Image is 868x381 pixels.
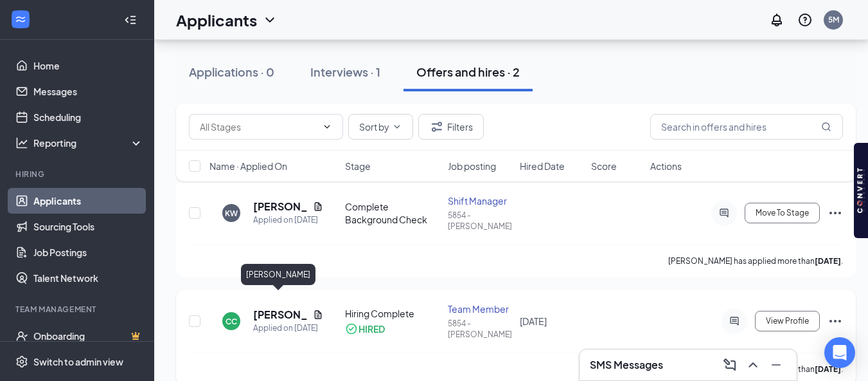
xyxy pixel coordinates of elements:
[815,364,841,374] b: [DATE]
[345,322,358,335] svg: CheckmarkCircle
[200,120,317,134] input: All Stages
[766,355,786,375] button: Minimize
[359,122,389,131] span: Sort by
[591,160,617,172] span: Score
[33,79,143,104] a: Messages
[720,355,740,375] button: ComposeMessage
[769,12,784,28] svg: Notifications
[797,12,813,28] svg: QuestionInfo
[313,310,323,320] svg: Document
[313,201,323,212] svg: Document
[815,256,841,266] b: [DATE]
[33,355,123,368] div: Switch to admin view
[15,355,28,368] svg: Settings
[15,304,141,315] div: Team Management
[345,307,441,320] div: Hiring Complete
[253,200,308,214] h5: [PERSON_NAME]
[448,302,511,315] div: Team Member
[33,323,143,349] a: OnboardingCrown
[418,114,484,140] button: Filter Filters
[225,208,238,219] div: KW
[253,214,323,227] div: Applied on [DATE]
[668,256,843,266] p: [PERSON_NAME] has applied more than .
[590,358,663,372] h3: SMS Messages
[824,337,855,368] div: Open Intercom Messenger
[650,160,682,172] span: Actions
[828,14,839,25] div: 5M
[124,14,137,26] svg: Collapse
[743,355,763,375] button: ChevronUp
[241,264,315,285] div: [PERSON_NAME]
[310,64,380,80] div: Interviews · 1
[448,194,511,207] div: Shift Manager
[520,160,565,172] span: Hired Date
[33,53,143,79] a: Home
[33,136,144,149] div: Reporting
[429,119,445,135] svg: Filter
[14,13,27,26] svg: WorkstreamLogo
[755,311,820,331] button: View Profile
[33,188,143,214] a: Applicants
[226,316,237,327] div: CC
[262,12,278,28] svg: ChevronDown
[33,214,143,239] a: Sourcing Tools
[253,308,308,322] h5: [PERSON_NAME]
[322,122,332,132] svg: ChevronDown
[727,316,742,326] svg: ActiveChat
[253,322,323,335] div: Applied on [DATE]
[416,64,520,80] div: Offers and hires · 2
[189,64,274,80] div: Applications · 0
[722,357,738,373] svg: ComposeMessage
[766,317,809,326] span: View Profile
[15,169,141,180] div: Hiring
[520,315,547,327] span: [DATE]
[348,114,413,140] button: Sort byChevronDown
[359,322,385,335] div: HIRED
[828,313,843,329] svg: Ellipses
[448,318,511,340] div: 5854 - [PERSON_NAME]'s
[33,265,143,291] a: Talent Network
[209,160,287,172] span: Name · Applied On
[821,122,831,132] svg: MagnifyingGlass
[828,205,843,221] svg: Ellipses
[756,209,809,218] span: Move To Stage
[392,122,402,132] svg: ChevronDown
[345,160,371,172] span: Stage
[448,210,511,232] div: 5854 - [PERSON_NAME]'s
[745,357,761,373] svg: ChevronUp
[345,200,441,226] div: Complete Background Check
[33,104,143,130] a: Scheduling
[768,357,784,373] svg: Minimize
[448,160,496,172] span: Job posting
[15,136,28,149] svg: Analysis
[716,208,732,218] svg: ActiveChat
[650,114,843,140] input: Search in offers and hires
[745,203,820,223] button: Move To Stage
[176,9,257,31] h1: Applicants
[33,239,143,265] a: Job Postings
[857,168,865,212] img: B2fZQJag41XWAAAAAElFTkSuQmCC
